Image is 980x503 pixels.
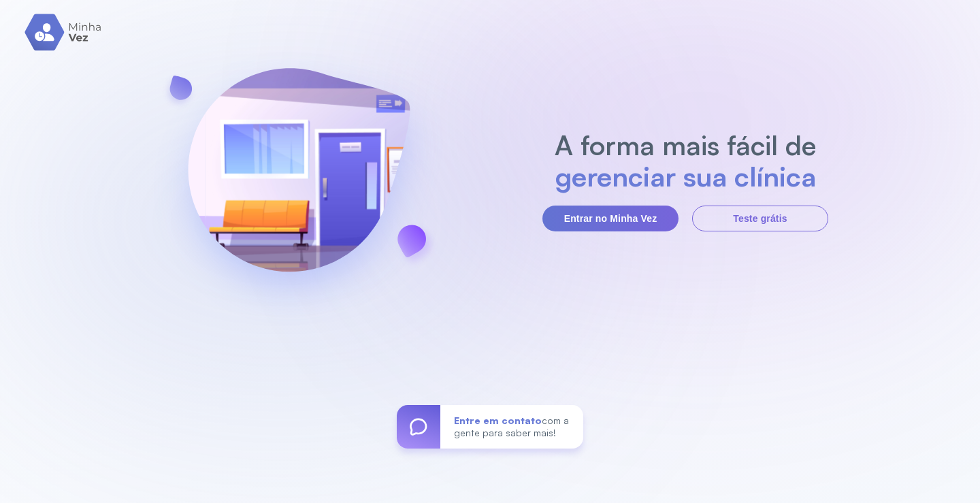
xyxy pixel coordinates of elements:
[454,415,542,426] span: Entre em contato
[692,206,828,231] button: Teste grátis
[548,129,823,161] h2: A forma mais fácil de
[542,206,679,231] button: Entrar no Minha Vez
[152,32,446,328] img: banner-login.svg
[548,161,823,192] h2: gerenciar sua clínica
[397,405,583,449] a: Entre em contatocom a gente para saber mais!
[24,14,103,51] img: logo.svg
[440,405,583,449] div: com a gente para saber mais!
